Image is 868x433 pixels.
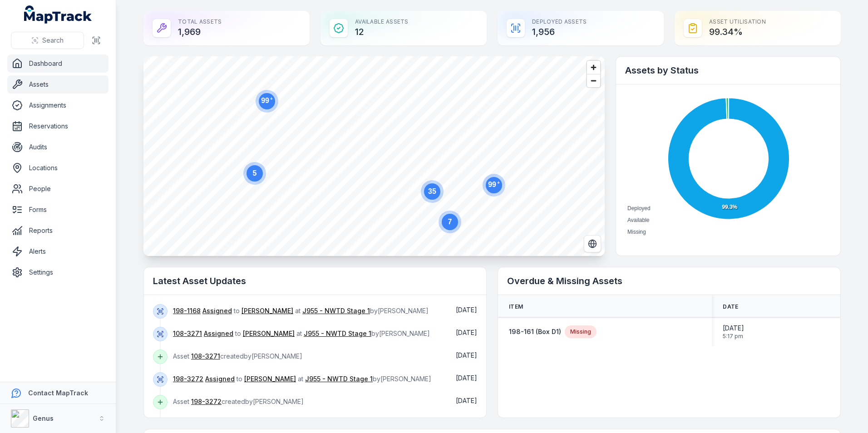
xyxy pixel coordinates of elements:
[7,159,108,177] a: Locations
[723,333,744,340] span: 5:17 pm
[173,330,430,337] span: to at by [PERSON_NAME]
[173,307,429,315] span: to at by [PERSON_NAME]
[191,352,220,361] a: 108-3271
[723,324,744,340] time: 04/08/2025, 5:17:25 pm
[7,263,108,281] a: Settings
[723,303,738,310] span: Date
[584,235,601,252] button: Switch to Satellite View
[191,397,222,406] a: 198-3272
[488,180,500,188] text: 99
[305,374,373,384] a: J955 - NWTD Stage 1
[587,74,600,87] button: Zoom out
[625,64,831,77] h2: Assets by Status
[456,374,477,382] span: [DATE]
[509,303,523,310] span: Item
[7,180,108,198] a: People
[302,306,370,315] a: J955 - NWTD Stage 1
[456,397,477,404] span: [DATE]
[205,374,235,384] a: Assigned
[204,329,233,338] a: Assigned
[428,187,436,195] text: 35
[7,138,108,156] a: Audits
[304,329,371,338] a: J955 - NWTD Stage 1
[723,324,744,333] span: [DATE]
[7,221,108,240] a: Reports
[456,306,477,314] span: [DATE]
[456,351,477,359] span: [DATE]
[243,329,295,338] a: [PERSON_NAME]
[173,352,302,360] span: Asset created by [PERSON_NAME]
[448,218,452,226] text: 7
[456,351,477,359] time: 10/08/2025, 4:51:13 pm
[11,32,84,49] button: Search
[173,329,202,338] a: 108-3271
[173,374,203,384] a: 198-3272
[42,36,64,45] span: Search
[456,306,477,314] time: 10/08/2025, 5:20:12 pm
[173,306,201,315] a: 198-1168
[7,54,108,73] a: Dashboard
[627,205,651,212] span: Deployed
[24,5,92,24] a: MapTrack
[7,96,108,114] a: Assignments
[7,201,108,219] a: Forms
[456,397,477,404] time: 10/08/2025, 4:49:44 pm
[173,375,431,383] span: to at by [PERSON_NAME]
[7,75,108,93] a: Assets
[143,56,605,256] canvas: Map
[509,327,561,336] a: 198-161 (Box D1)
[456,329,477,336] time: 10/08/2025, 4:52:01 pm
[202,306,232,315] a: Assigned
[456,329,477,336] span: [DATE]
[28,389,88,397] strong: Contact MapTrack
[7,117,108,135] a: Reservations
[270,96,273,101] tspan: +
[456,374,477,382] time: 10/08/2025, 4:50:19 pm
[153,275,477,287] h2: Latest Asset Updates
[7,242,108,261] a: Alerts
[253,169,257,177] text: 5
[497,180,500,185] tspan: +
[261,96,273,104] text: 99
[507,275,831,287] h2: Overdue & Missing Assets
[173,398,304,405] span: Asset created by [PERSON_NAME]
[244,374,296,384] a: [PERSON_NAME]
[33,414,54,422] strong: Genus
[627,229,646,235] span: Missing
[587,61,600,74] button: Zoom in
[242,306,293,315] a: [PERSON_NAME]
[627,217,649,223] span: Available
[565,325,597,338] div: Missing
